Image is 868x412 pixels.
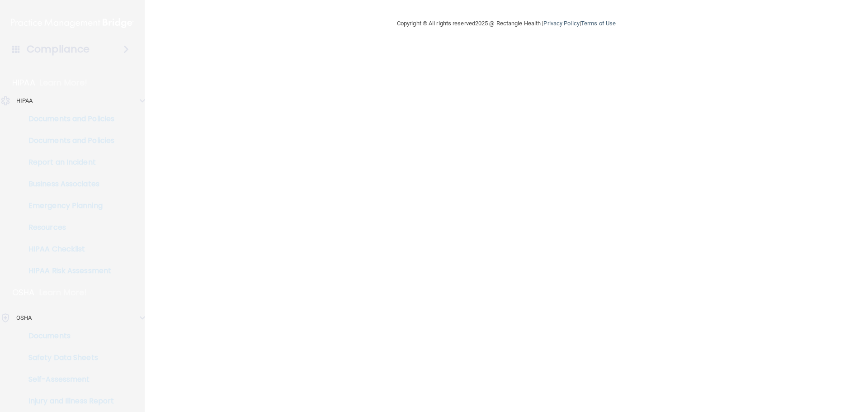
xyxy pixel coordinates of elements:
p: Report an Incident [6,158,129,167]
a: Privacy Policy [543,20,579,27]
p: HIPAA Risk Assessment [6,266,129,275]
p: OSHA [12,287,35,298]
p: Resources [6,223,129,232]
p: Learn More! [40,77,88,88]
p: HIPAA [16,95,33,106]
p: Business Associates [6,180,129,189]
a: Terms of Use [581,20,616,27]
p: Self-Assessment [6,375,129,384]
p: Documents and Policies [6,136,129,145]
img: PMB logo [11,14,134,32]
p: Injury and Illness Report [6,397,129,406]
div: Copyright © All rights reserved 2025 @ Rectangle Health | | [341,9,671,38]
p: Learn More! [39,287,87,298]
p: OSHA [16,313,32,323]
p: Emergency Planning [6,201,129,210]
p: HIPAA [12,77,35,88]
p: Documents and Policies [6,114,129,123]
p: Documents [6,331,129,341]
p: HIPAA Checklist [6,245,129,254]
p: Safety Data Sheets [6,353,129,362]
h4: Compliance [27,43,90,56]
